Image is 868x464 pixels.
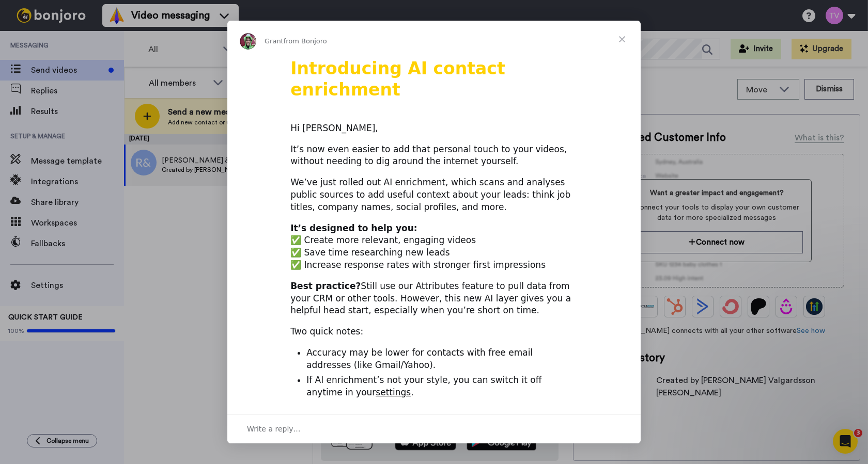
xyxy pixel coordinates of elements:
[290,326,578,338] div: Two quick notes:
[290,143,578,168] div: It’s now even easier to add that personal touch to your videos, without needing to dig around the...
[290,222,578,271] div: ✅ Create more relevant, engaging videos ✅ Save time researching new leads ✅ Increase response rat...
[247,422,301,436] span: Write a reply…
[284,37,327,45] span: from Bonjoro
[290,223,417,233] b: It’s designed to help you:
[290,177,578,213] div: We’ve just rolled out AI enrichment, which scans and analyses public sources to add useful contex...
[603,21,641,58] span: Close
[290,280,578,317] div: Still use our Attributes feature to pull data from your CRM or other tools. However, this new AI ...
[265,37,284,45] span: Grant
[240,33,256,50] img: Profile image for Grant
[306,347,578,372] li: Accuracy may be lower for contacts with free email addresses (like Gmail/Yahoo).
[306,374,578,399] li: If AI enrichment’s not your style, you can switch it off anytime in your .
[290,122,578,135] div: Hi [PERSON_NAME],
[290,58,505,100] b: Introducing AI contact enrichment
[376,387,411,397] a: settings
[290,281,361,291] b: Best practice?
[227,414,641,443] div: Open conversation and reply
